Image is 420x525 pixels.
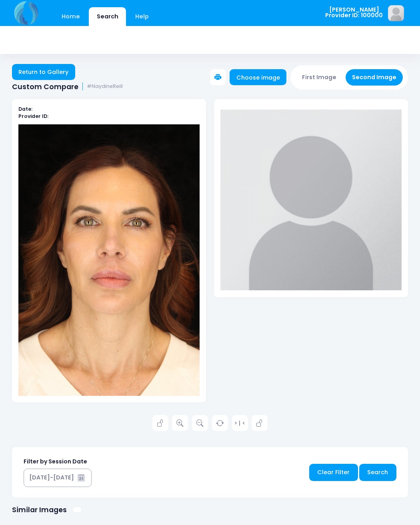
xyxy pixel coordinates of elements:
a: Search [89,7,126,26]
a: Clear Filter [309,464,358,481]
div: [DATE]-[DATE] [29,473,74,482]
a: Search [359,464,396,481]
a: Choose image [230,69,286,85]
button: First Image [296,69,343,86]
b: Provider ID: [18,113,48,120]
span: Custom Compare [12,82,78,91]
a: Help [128,7,157,26]
span: [PERSON_NAME] Provider ID: 100000 [325,7,383,18]
a: Home [54,7,88,26]
a: > | < [232,415,248,431]
h1: Similar Images [12,505,67,514]
a: Return to Gallery [12,64,75,80]
button: Second Image [346,69,403,86]
img: compare-img2 [220,110,402,291]
label: Filter by Session Date [24,457,87,466]
small: #NaydineReill [87,84,123,90]
img: image [388,5,404,21]
b: Date: [18,106,32,112]
img: compare-img1 [18,124,200,396]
